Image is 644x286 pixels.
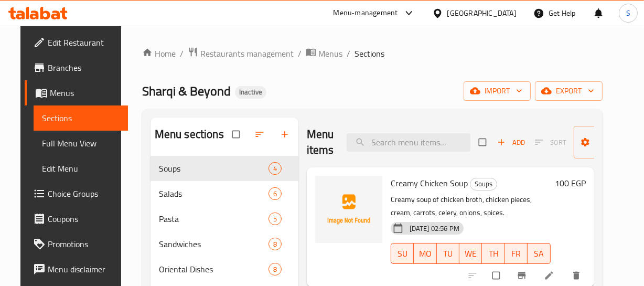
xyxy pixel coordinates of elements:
[226,124,248,144] span: Select all sections
[298,47,302,60] li: /
[391,193,551,219] p: Creamy soup of chicken broth, chicken pieces, cream, carrots, celery, onions, spices.
[248,123,273,146] span: Sort sections
[437,243,459,264] button: TU
[142,79,231,103] span: Sharqi & Beyond
[25,257,128,282] a: Menu disclaimer
[48,238,120,250] span: Promotions
[42,137,120,150] span: Full Menu View
[391,243,414,264] button: SU
[269,263,282,276] div: items
[151,257,298,282] div: Oriental Dishes8
[159,187,269,200] span: Salads
[414,243,436,264] button: MO
[235,88,266,97] span: Inactive
[25,55,128,80] a: Branches
[535,81,603,101] button: export
[418,246,432,261] span: MO
[315,176,382,243] img: Creamy Chicken Soup
[347,133,470,152] input: search
[269,187,282,200] div: items
[269,214,281,224] span: 5
[25,206,128,231] a: Coupons
[470,178,497,190] div: Soups
[48,36,120,49] span: Edit Restaurant
[269,264,281,274] span: 8
[159,263,269,276] span: Oriental Dishes
[235,86,266,99] div: Inactive
[34,131,128,156] a: Full Menu View
[495,134,528,151] span: Add item
[25,80,128,105] a: Menus
[48,61,120,74] span: Branches
[34,105,128,131] a: Sections
[50,87,120,99] span: Menus
[151,181,298,206] div: Salads6
[472,84,522,98] span: import
[42,162,120,175] span: Edit Menu
[151,206,298,231] div: Pasta5
[25,231,128,257] a: Promotions
[355,47,384,60] span: Sections
[505,243,528,264] button: FR
[48,213,120,225] span: Coupons
[269,162,282,175] div: items
[180,47,184,60] li: /
[155,126,224,142] h2: Menu sections
[273,123,298,146] button: Add section
[528,243,550,264] button: SA
[48,263,120,276] span: Menu disclaimer
[391,175,468,191] span: Creamy Chicken Soup
[395,246,410,261] span: SU
[486,246,500,261] span: TH
[188,47,294,60] a: Restaurants management
[486,266,508,285] span: Select to update
[626,7,630,19] span: S
[495,134,528,151] button: Add
[482,243,505,264] button: TH
[532,246,546,261] span: SA
[269,189,281,199] span: 6
[464,81,531,101] button: import
[200,47,294,60] span: Restaurants management
[151,231,298,257] div: Sandwiches8
[347,47,350,60] li: /
[470,178,497,190] span: Soups
[544,270,556,281] a: Edit menu item
[473,132,495,152] span: Select section
[447,7,517,19] div: [GEOGRAPHIC_DATA]
[269,238,282,250] div: items
[543,84,594,98] span: export
[159,213,269,225] span: Pasta
[528,134,574,151] span: Select section first
[25,181,128,206] a: Choice Groups
[405,224,464,234] span: [DATE] 02:56 PM
[48,187,120,200] span: Choice Groups
[25,30,128,55] a: Edit Restaurant
[459,243,482,264] button: WE
[497,136,525,149] span: Add
[151,156,298,181] div: Soups4
[582,129,640,155] span: Manage items
[42,112,120,124] span: Sections
[269,239,281,249] span: 8
[306,47,342,60] a: Menus
[159,162,269,175] span: Soups
[142,47,176,60] a: Home
[441,246,455,261] span: TU
[334,7,398,19] div: Menu-management
[555,176,586,190] h6: 100 EGP
[464,246,478,261] span: WE
[509,246,523,261] span: FR
[307,126,334,158] h2: Menu items
[142,47,603,60] nav: breadcrumb
[269,164,281,174] span: 4
[159,238,269,250] span: Sandwiches
[318,47,342,60] span: Menus
[34,156,128,181] a: Edit Menu
[269,213,282,225] div: items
